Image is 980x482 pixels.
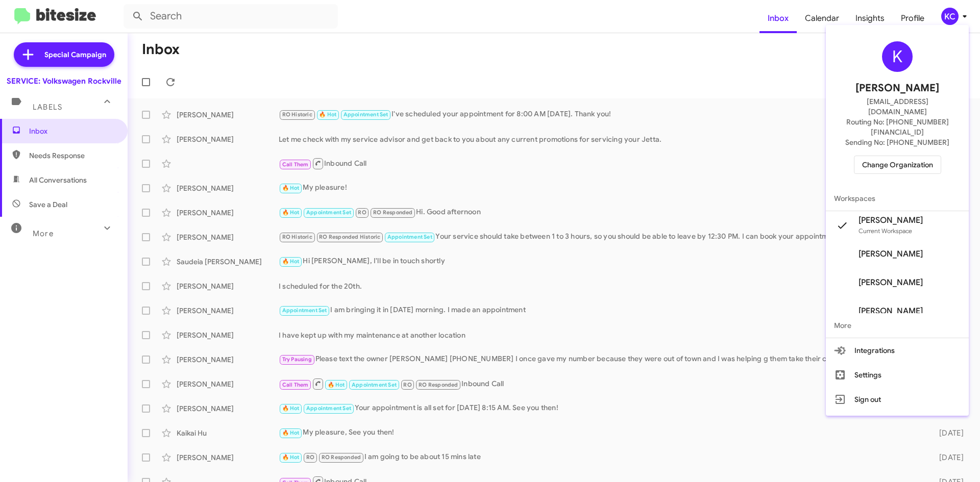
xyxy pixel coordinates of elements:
span: [PERSON_NAME] [859,277,923,288]
button: Change Organization [854,156,941,174]
span: [EMAIL_ADDRESS][DOMAIN_NAME] [838,96,957,117]
span: Change Organization [862,156,933,173]
span: [PERSON_NAME] [855,80,939,96]
span: More [826,313,969,338]
div: K [882,41,913,72]
span: Sending No: [PHONE_NUMBER] [845,137,949,147]
span: Workspaces [826,186,969,211]
span: [PERSON_NAME] [859,215,923,225]
span: Routing No: [PHONE_NUMBER][FINANCIAL_ID] [838,117,957,137]
span: [PERSON_NAME] [859,306,923,316]
span: Current Workspace [859,227,912,235]
button: Integrations [826,338,969,363]
span: [PERSON_NAME] [859,249,923,259]
button: Settings [826,363,969,387]
button: Sign out [826,387,969,412]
